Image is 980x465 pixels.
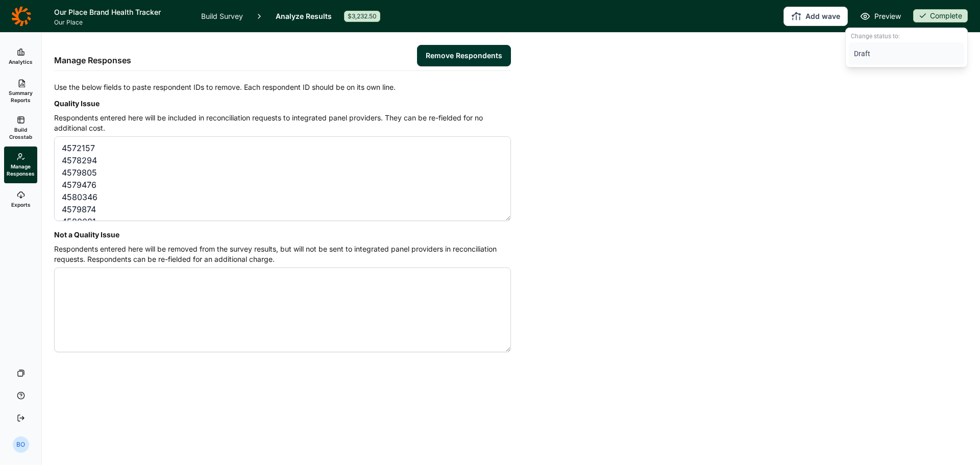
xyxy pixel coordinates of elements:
span: Analytics [9,58,33,65]
h1: Our Place Brand Health Tracker [54,6,189,18]
a: Exports [4,183,37,216]
div: Complete [913,9,968,22]
button: Complete [913,9,968,23]
div: Complete [845,28,968,67]
label: Not a Quality Issue [54,230,119,239]
a: Analytics [4,40,37,73]
div: $3,232.50 [344,11,380,22]
button: Remove Respondents [417,45,511,66]
a: Build Crosstab [4,110,37,146]
p: Use the below fields to paste respondent IDs to remove. Each respondent ID should be on its own l... [54,81,511,93]
a: Summary Reports [4,73,37,110]
span: Exports [11,201,31,208]
a: Manage Responses [4,146,37,183]
span: Build Crosstab [8,126,33,140]
div: Change status to: [849,30,964,42]
div: BO [13,436,29,453]
button: Draft [849,42,964,65]
a: Preview [860,10,901,22]
span: Our Place [54,18,189,27]
span: Summary Reports [8,89,33,104]
p: Respondents entered here will be included in reconciliation requests to integrated panel provider... [54,113,511,133]
p: Respondents entered here will be removed from the survey results, but will not be sent to integra... [54,244,511,264]
span: Manage Responses [7,163,35,177]
span: Preview [874,10,901,22]
label: Quality Issue [54,99,100,108]
button: Add wave [783,7,848,26]
h2: Manage Responses [54,54,131,66]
